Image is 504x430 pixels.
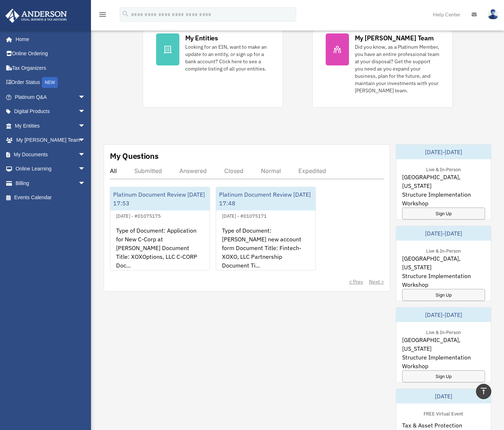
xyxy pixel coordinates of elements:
span: arrow_drop_down [78,147,93,162]
a: Online Learningarrow_drop_down [5,162,96,176]
a: Sign Up [402,289,485,301]
span: arrow_drop_down [78,133,93,148]
div: NEW [42,77,58,88]
img: Anderson Advisors Platinum Portal [3,9,69,23]
a: My [PERSON_NAME] Teamarrow_drop_down [5,133,96,148]
a: Platinum Document Review [DATE] 17:48[DATE] - #01075171Type of Document: [PERSON_NAME] new accoun... [216,187,316,270]
span: Structure Implementation Workshop [402,353,485,370]
img: User Pic [488,9,499,20]
a: Platinum Q&Aarrow_drop_down [5,90,96,104]
a: Tax Organizers [5,61,96,75]
div: My [PERSON_NAME] Team [355,33,434,43]
div: My Questions [110,150,159,161]
div: [DATE]-[DATE] [396,226,491,241]
div: [DATE] - #01075175 [110,212,167,219]
div: [DATE]-[DATE] [396,308,491,322]
span: arrow_drop_down [78,104,93,119]
a: Billingarrow_drop_down [5,176,96,190]
i: search [122,10,130,18]
div: Expedited [298,167,326,174]
a: Online Ordering [5,47,96,61]
a: Home [5,32,93,47]
span: [GEOGRAPHIC_DATA], [US_STATE] [402,335,485,353]
div: Answered [179,167,207,174]
div: Closed [224,167,243,174]
div: Live & In-Person [420,246,467,254]
div: [DATE] - #01075171 [216,212,273,219]
div: FREE Virtual Event [418,409,469,417]
a: Digital Productsarrow_drop_down [5,104,96,119]
a: My [PERSON_NAME] Team Did you know, as a Platinum Member, you have an entire professional team at... [312,20,453,108]
a: menu [98,13,107,19]
div: Looking for an EIN, want to make an update to an entity, or sign up for a bank account? Click her... [185,43,270,72]
a: vertical_align_top [476,384,491,399]
a: Order StatusNEW [5,75,96,90]
div: All [110,167,117,174]
span: [GEOGRAPHIC_DATA], [US_STATE] [402,254,485,272]
div: Platinum Document Review [DATE] 17:53 [110,187,210,210]
a: Sign Up [402,208,485,220]
span: arrow_drop_down [78,162,93,177]
a: Platinum Document Review [DATE] 17:53[DATE] - #01075175Type of Document: Application for New C-Co... [110,187,210,270]
div: Platinum Document Review [DATE] 17:48 [216,187,316,210]
div: Normal [261,167,281,174]
span: arrow_drop_down [78,90,93,105]
i: vertical_align_top [479,387,488,395]
a: My Documentsarrow_drop_down [5,147,96,162]
div: Did you know, as a Platinum Member, you have an entire professional team at your disposal? Get th... [355,43,439,94]
div: [DATE] [396,389,491,403]
i: menu [98,10,107,19]
div: My Entities [185,33,218,43]
a: Sign Up [402,370,485,382]
span: arrow_drop_down [78,118,93,133]
div: Live & In-Person [420,165,467,173]
div: Type of Document: [PERSON_NAME] new account form Document Title: Fintech-XOXO, LLC Partnership Do... [216,220,316,277]
div: Type of Document: Application for New C-Corp at [PERSON_NAME] Document Title: XOXOptions, LLC C-C... [110,220,210,277]
a: My Entitiesarrow_drop_down [5,118,96,133]
a: My Entities Looking for an EIN, want to make an update to an entity, or sign up for a bank accoun... [143,20,283,108]
div: [DATE]-[DATE] [396,145,491,159]
a: Events Calendar [5,190,96,205]
div: Submitted [134,167,162,174]
span: Structure Implementation Workshop [402,190,485,208]
div: Live & In-Person [420,328,467,335]
span: Structure Implementation Workshop [402,272,485,289]
span: [GEOGRAPHIC_DATA], [US_STATE] [402,173,485,190]
span: arrow_drop_down [78,176,93,191]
